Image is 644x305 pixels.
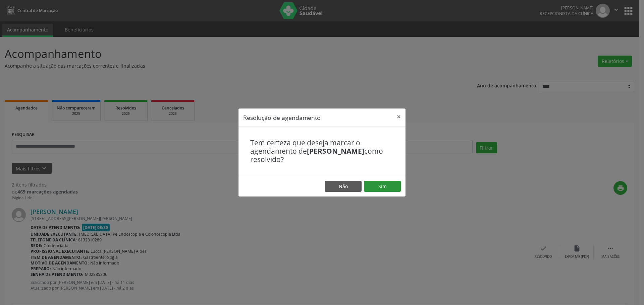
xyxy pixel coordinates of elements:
[392,108,406,125] button: Close
[307,146,364,156] b: [PERSON_NAME]
[250,139,394,164] h4: Tem certeza que deseja marcar o agendamento de como resolvido?
[243,113,321,122] h5: Resolução de agendamento
[364,181,401,192] button: Sim
[325,181,362,192] button: Não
